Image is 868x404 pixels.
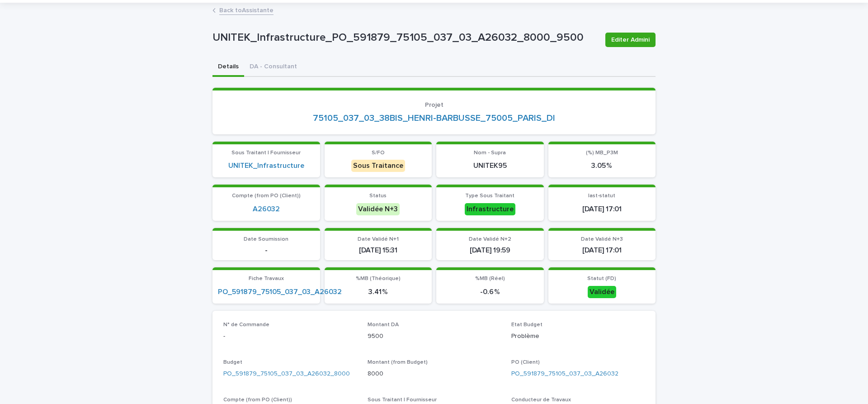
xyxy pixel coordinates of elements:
span: Compte (from PO (Client)) [232,193,301,199]
span: Date Soumission [244,237,288,242]
span: Compte (from PO (Client)) [223,397,292,403]
span: Montant DA [368,322,399,328]
span: PO (Client) [511,360,540,365]
span: Sous Traitant | Fournisseur [368,397,437,403]
span: N° de Commande [223,322,269,328]
a: PO_591879_75105_037_03_A26032_8000 [223,369,350,379]
span: Etat Budget [511,322,542,328]
span: Type Sous Traitant [465,193,514,199]
div: Validée N+3 [356,203,400,215]
p: -0.6 % [442,288,538,296]
span: Date Validé N+3 [581,237,623,242]
p: 3.05 % [554,162,651,170]
a: PO_591879_75105_037_03_A26032 [218,288,342,296]
p: Problème [511,332,645,341]
span: Statut (FD) [587,276,616,281]
p: 3.41 % [330,288,427,296]
span: (%) MB_P3M [586,150,618,156]
button: Details [212,58,244,77]
p: 9500 [368,332,501,341]
div: Validée [588,286,616,298]
p: [DATE] 17:01 [554,246,651,255]
span: Conducteur de Travaux [511,397,571,403]
p: - [218,246,315,255]
span: Date Validé N+2 [469,237,511,242]
span: S/FO [372,150,385,156]
p: - [223,332,357,341]
span: last-statut [588,193,615,199]
a: PO_591879_75105_037_03_A26032 [511,369,618,379]
p: [DATE] 15:31 [330,246,427,255]
span: %MB (Théorique) [356,276,401,281]
span: Budget [223,360,242,365]
span: %MB (Réel) [475,276,505,281]
div: Sous Traitance [351,160,405,172]
button: DA - Consultant [244,58,302,77]
p: UNITEK_Infrastructure_PO_591879_75105_037_03_A26032_8000_9500 [212,31,598,44]
p: [DATE] 19:59 [442,246,538,255]
span: Montant (from Budget) [368,360,428,365]
p: UNITEK95 [442,162,538,170]
a: UNITEK_Infrastructure [228,162,304,170]
span: Date Validé N+1 [358,237,399,242]
span: Sous Traitant | Fournisseur [231,150,301,156]
span: Editer Admini [611,35,650,44]
span: Projet [425,102,443,108]
span: Status [369,193,387,199]
a: Back toAssistante [219,5,274,15]
a: 75105_037_03_38BIS_HENRI-BARBUSSE_75005_PARIS_DI [313,113,555,124]
span: Nom - Supra [474,150,506,156]
a: A26032 [253,205,280,214]
span: Fiche Travaux [249,276,284,281]
p: 8000 [368,369,501,379]
p: [DATE] 17:01 [554,205,651,214]
button: Editer Admini [605,33,656,47]
div: Infrastructure [465,203,515,215]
